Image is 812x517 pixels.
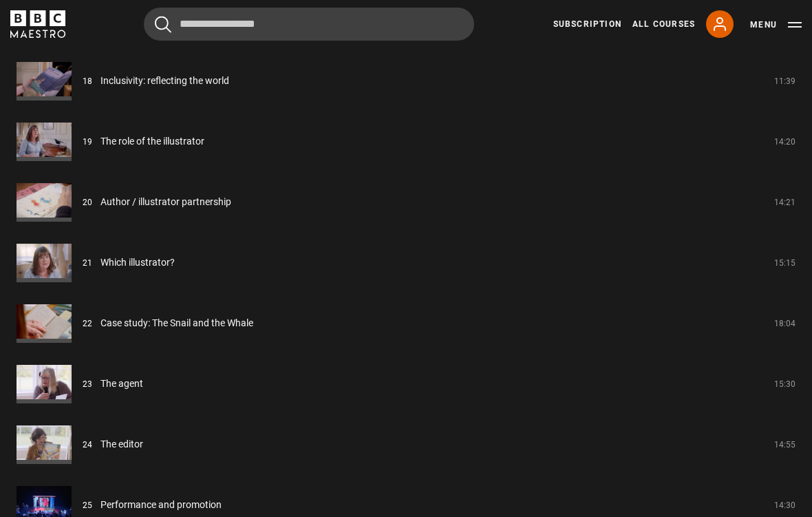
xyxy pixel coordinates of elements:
[100,135,204,149] a: The role of the illustrator
[155,16,171,33] button: Submit the search query
[750,18,802,32] button: Toggle navigation
[100,498,222,513] a: Performance and promotion
[144,8,474,41] input: Search
[632,18,695,30] a: All Courses
[100,196,231,210] a: Author / illustrator partnership
[10,10,65,38] svg: BBC Maestro
[100,74,229,89] a: Inclusivity: reflecting the world
[100,256,175,271] a: Which illustrator?
[553,18,621,30] a: Subscription
[100,377,143,392] a: The agent
[100,317,253,331] a: Case study: The Snail and the Whale
[100,438,143,452] a: The editor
